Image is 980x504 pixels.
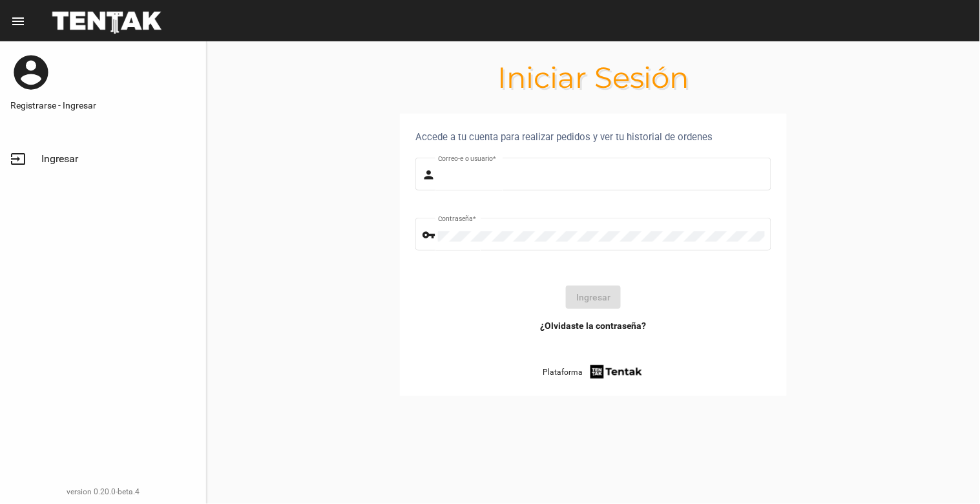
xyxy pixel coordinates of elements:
div: Accede a tu cuenta para realizar pedidos y ver tu historial de ordenes [415,129,771,145]
mat-icon: vpn_key [422,227,438,243]
a: Plataforma [543,363,644,381]
a: Registrarse - Ingresar [10,99,196,112]
span: Plataforma [543,366,583,379]
span: Ingresar [41,152,78,165]
img: tentak-firm.png [589,363,644,381]
button: Ingresar [566,286,621,309]
div: version 0.20.0-beta.4 [10,485,196,498]
mat-icon: account_circle [10,52,52,93]
h1: Iniciar Sesión [207,67,980,88]
mat-icon: person [422,167,438,183]
a: ¿Olvidaste la contraseña? [540,319,647,332]
mat-icon: menu [10,14,26,29]
mat-icon: input [10,151,26,167]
